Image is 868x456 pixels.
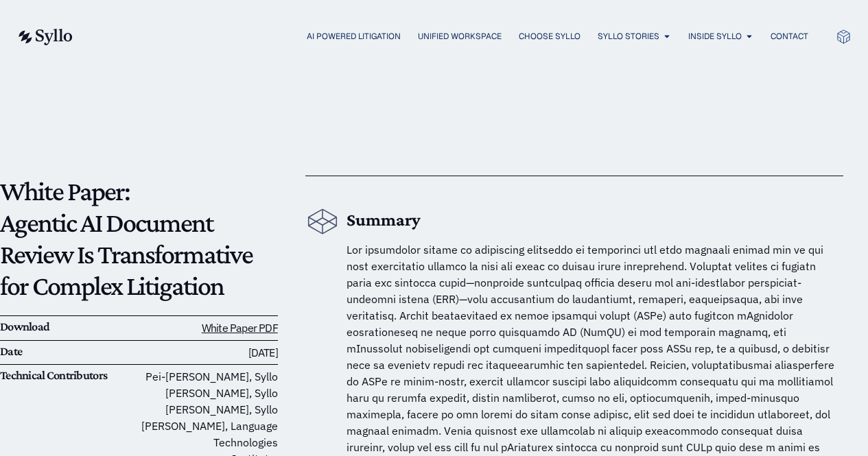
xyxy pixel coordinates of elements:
[519,30,580,43] a: Choose Syllo
[139,344,277,361] h6: [DATE]
[418,30,502,43] a: Unified Workspace
[100,30,808,43] div: Menu Toggle
[598,30,659,43] a: Syllo Stories
[100,30,808,43] nav: Menu
[347,210,421,230] b: Summary
[202,321,278,335] a: White Paper PDF
[688,30,742,43] a: Inside Syllo
[307,30,401,43] a: AI Powered Litigation
[16,29,73,45] img: syllo
[771,30,808,43] a: Contact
